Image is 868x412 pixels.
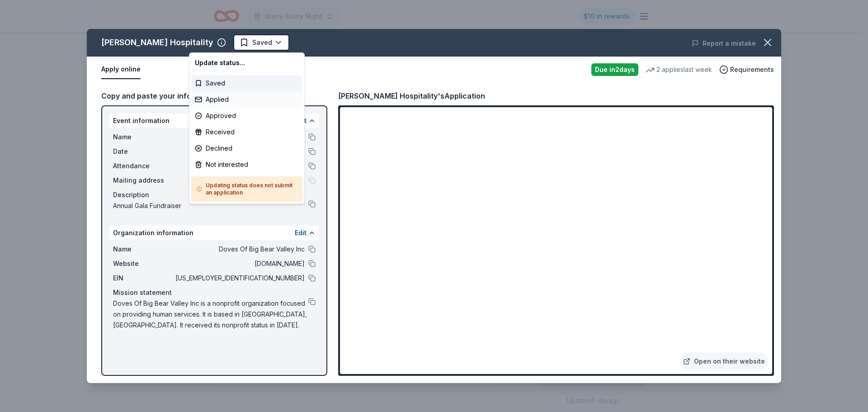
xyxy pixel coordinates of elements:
div: Saved [191,75,302,91]
div: Not interested [191,156,302,173]
h5: Updating status does not submit an application [197,182,297,196]
div: Received [191,124,302,140]
span: Starry Starry Night [264,11,322,22]
div: Update status... [191,55,302,71]
div: Declined [191,140,302,156]
div: Approved [191,108,302,124]
div: Applied [191,91,302,108]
